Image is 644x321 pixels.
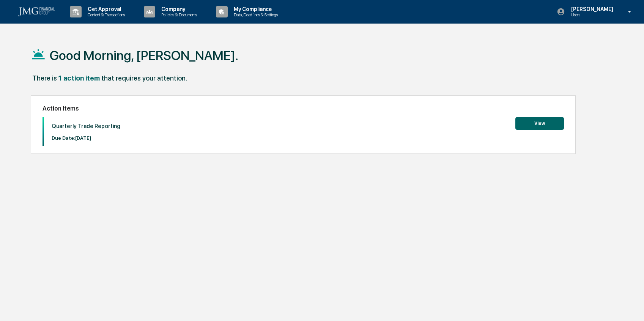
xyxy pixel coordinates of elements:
[52,123,120,130] p: Quarterly Trade Reporting
[155,6,201,12] p: Company
[50,48,238,63] h1: Good Morning, [PERSON_NAME].
[565,6,617,12] p: [PERSON_NAME]
[228,6,282,12] p: My Compliance
[565,12,617,17] p: Users
[52,135,120,141] p: Due Date: [DATE]
[58,74,100,82] div: 1 action item
[82,6,129,12] p: Get Approval
[228,12,282,17] p: Data, Deadlines & Settings
[515,119,564,127] a: View
[32,74,57,82] div: There is
[515,117,564,130] button: View
[620,296,640,316] iframe: Open customer support
[43,105,564,112] h2: Action Items
[101,74,187,82] div: that requires your attention.
[82,12,129,17] p: Content & Transactions
[18,7,55,16] img: logo
[155,12,201,17] p: Policies & Documents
